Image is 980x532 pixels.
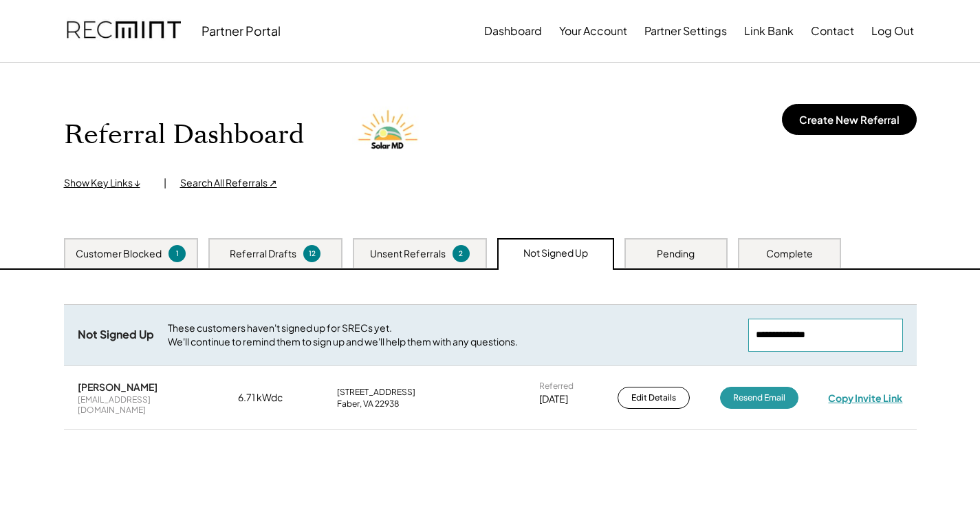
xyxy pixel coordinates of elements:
[337,398,400,409] div: Faber, VA 22938
[782,104,917,135] button: Create New Referral
[76,247,162,261] div: Customer Blocked
[523,246,588,260] div: Not Signed Up
[484,17,542,45] button: Dashboard
[64,119,304,151] h1: Referral Dashboard
[168,321,734,348] div: These customers haven't signed up for SRECs yet. We'll continue to remind them to sign up and we'...
[238,391,307,405] div: 6.71 kWdc
[78,381,157,393] div: [PERSON_NAME]
[164,176,166,190] div: |
[811,17,854,45] button: Contact
[67,8,181,54] img: recmint-logotype%403x.png
[180,176,277,190] div: Search All Referrals ↗
[64,176,150,190] div: Show Key Links ↓
[171,248,184,259] div: 1
[78,328,154,342] div: Not Signed Up
[539,381,574,392] div: Referred
[455,248,468,259] div: 2
[370,247,446,261] div: Unsent Referrals
[871,17,914,45] button: Log Out
[744,17,794,45] button: Link Bank
[230,247,296,261] div: Referral Drafts
[720,387,798,409] button: Resend Email
[657,247,695,261] div: Pending
[539,392,568,406] div: [DATE]
[828,392,902,404] div: Copy Invite Link
[337,387,415,398] div: [STREET_ADDRESS]
[352,97,428,173] img: Solar%20MD%20LOgo.png
[644,17,727,45] button: Partner Settings
[766,247,813,261] div: Complete
[559,17,627,45] button: Your Account
[202,23,281,39] div: Partner Portal
[618,387,690,409] button: Edit Details
[78,394,208,416] div: [EMAIL_ADDRESS][DOMAIN_NAME]
[305,248,318,259] div: 12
